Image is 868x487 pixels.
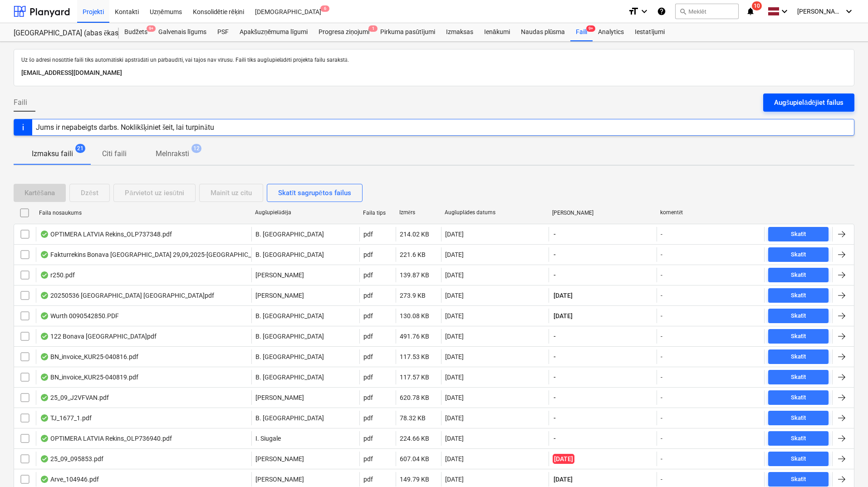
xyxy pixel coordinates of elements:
[267,184,363,202] button: Skatīt sagrupētos failus
[593,23,629,41] a: Analytics
[400,414,426,422] div: 78.32 KB
[75,144,85,153] span: 21
[363,394,373,401] div: pdf
[553,475,574,484] span: [DATE]
[774,97,843,108] div: Augšupielādējiet failus
[363,312,373,320] div: pdf
[40,455,103,462] div: 25_09_095853.pdf
[400,374,429,381] div: 117.57 KB
[14,97,27,108] span: Faili
[40,312,119,320] div: Wurth 0090542850.PDF
[797,8,843,15] span: [PERSON_NAME]
[255,413,324,423] p: B. [GEOGRAPHIC_DATA]
[40,231,172,238] div: OPTIMERA LATVIA Rekins_OLP737348.pdf
[768,268,829,282] button: Skatīt
[40,333,157,340] div: 122 Bonava [GEOGRAPHIC_DATA]pdf
[445,271,464,279] div: [DATE]
[320,5,329,12] span: 6
[445,209,545,216] div: Augšuplādes datums
[768,472,829,487] button: Skatīt
[445,251,464,258] div: [DATE]
[445,312,464,320] div: [DATE]
[40,333,49,340] div: OCR pabeigts
[153,23,212,41] a: Galvenais līgums
[400,251,426,258] div: 221.6 KB
[40,312,49,320] div: OCR pabeigts
[255,475,304,484] p: [PERSON_NAME]
[32,148,73,159] p: Izmaksu faili
[661,414,662,422] div: -
[400,271,429,279] div: 139.87 KB
[445,435,464,442] div: [DATE]
[21,68,847,79] p: [EMAIL_ADDRESS][DOMAIN_NAME]
[40,374,138,381] div: BN_invoice_KUR25-040819.pdf
[791,229,806,240] div: Skatīt
[768,309,829,323] button: Skatīt
[375,23,441,41] a: Pirkuma pasūtījumi
[661,231,662,238] div: -
[400,435,429,442] div: 224.66 KB
[768,227,829,241] button: Skatīt
[445,353,464,360] div: [DATE]
[441,23,479,41] a: Izmaksas
[661,394,662,401] div: -
[363,435,373,442] div: pdf
[119,23,153,41] div: Budžets
[40,476,99,483] div: Arve_104946.pdf
[40,353,49,360] div: OCR pabeigts
[661,292,662,299] div: -
[40,455,49,462] div: OCR pabeigts
[791,372,806,383] div: Skatīt
[363,414,373,422] div: pdf
[255,434,281,443] p: I. Siugale
[661,312,662,320] div: -
[255,250,324,259] p: B. [GEOGRAPHIC_DATA]
[553,311,574,320] span: [DATE]
[119,23,153,41] a: Budžets9+
[570,23,593,41] div: Faili
[278,187,351,199] div: Skatīt sagrupētos failus
[156,148,189,159] p: Melnraksti
[368,25,378,32] span: 1
[255,209,356,216] div: Augšupielādēja
[102,148,127,159] p: Citi faili
[768,288,829,303] button: Skatīt
[40,374,49,381] div: OCR pabeigts
[445,374,464,381] div: [DATE]
[768,431,829,446] button: Skatīt
[553,413,557,423] span: -
[661,476,662,483] div: -
[445,394,464,401] div: [DATE]
[570,23,593,41] a: Faili9+
[746,6,755,17] i: notifications
[445,414,464,422] div: [DATE]
[552,210,653,216] div: [PERSON_NAME]
[791,454,806,464] div: Skatīt
[661,333,662,340] div: -
[255,352,324,361] p: B. [GEOGRAPHIC_DATA]
[791,474,806,485] div: Skatīt
[40,414,49,422] div: OCR pabeigts
[363,251,373,258] div: pdf
[445,476,464,483] div: [DATE]
[21,57,847,64] p: Uz šo adresi nosūtītie faili tiks automātiski apstrādāti un pārbaudīti, vai tajos nav vīrusu. Fai...
[768,411,829,425] button: Skatīt
[40,435,49,442] div: OCR pabeigts
[400,231,429,238] div: 214.02 KB
[553,352,557,361] span: -
[553,454,574,464] span: [DATE]
[791,393,806,403] div: Skatīt
[791,413,806,423] div: Skatīt
[363,292,373,299] div: pdf
[363,353,373,360] div: pdf
[255,393,304,402] p: [PERSON_NAME]
[553,434,557,443] span: -
[675,4,739,19] button: Meklēt
[313,23,375,41] div: Progresa ziņojumi
[661,374,662,381] div: -
[400,292,426,299] div: 273.9 KB
[363,333,373,340] div: pdf
[212,23,234,41] a: PSF
[234,23,313,41] div: Apakšuzņēmuma līgumi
